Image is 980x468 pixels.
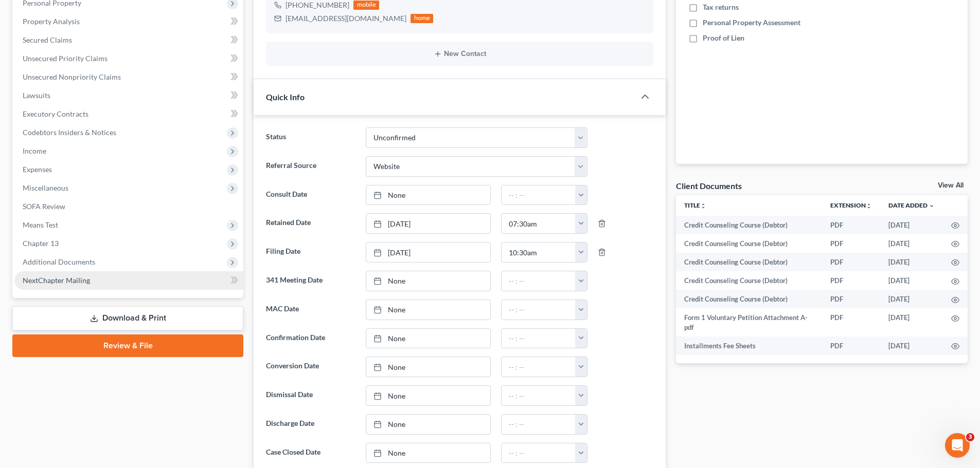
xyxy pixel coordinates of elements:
a: None [366,329,490,348]
input: -- : -- [502,242,576,262]
span: SOFA Review [23,202,65,211]
td: [DATE] [880,216,943,234]
a: Secured Claims [14,31,243,49]
a: None [366,271,490,291]
td: PDF [822,253,880,271]
label: Retained Date [261,213,360,234]
a: Unsecured Priority Claims [14,49,243,68]
td: [DATE] [880,234,943,253]
span: Additional Documents [23,257,95,266]
td: Credit Counseling Course (Debtor) [676,290,822,308]
button: New Contact [274,50,645,58]
span: Income [23,146,46,155]
input: -- : -- [502,443,576,463]
input: -- : -- [502,386,576,405]
a: Review & File [12,334,243,357]
label: MAC Date [261,299,360,320]
td: Credit Counseling Course (Debtor) [676,234,822,253]
a: [DATE] [366,214,490,233]
span: Lawsuits [23,91,50,100]
label: Confirmation Date [261,328,360,349]
a: Executory Contracts [14,105,243,123]
span: 3 [966,433,974,441]
a: Unsecured Nonpriority Claims [14,68,243,86]
input: -- : -- [502,185,576,205]
td: [DATE] [880,253,943,271]
td: Credit Counseling Course (Debtor) [676,216,822,234]
i: unfold_more [700,203,706,209]
a: None [366,386,490,405]
td: Installments Fee Sheets [676,336,822,355]
input: -- : -- [502,214,576,233]
td: PDF [822,290,880,308]
a: Lawsuits [14,86,243,105]
a: View All [938,182,964,189]
span: Property Analysis [23,17,80,26]
td: Form 1 Voluntary Petition Attachment A-pdf [676,308,822,336]
label: Referral Source [261,156,360,177]
a: [DATE] [366,242,490,262]
td: PDF [822,336,880,355]
td: [DATE] [880,290,943,308]
span: Miscellaneous [23,183,68,192]
td: Credit Counseling Course (Debtor) [676,271,822,290]
a: NextChapter Mailing [14,271,243,290]
a: None [366,415,490,434]
a: None [366,185,490,205]
a: None [366,357,490,377]
div: home [411,14,433,23]
td: PDF [822,271,880,290]
i: unfold_more [866,203,872,209]
span: Secured Claims [23,35,72,44]
td: [DATE] [880,308,943,336]
span: Unsecured Nonpriority Claims [23,72,121,81]
span: Executory Contracts [23,109,88,118]
span: Quick Info [266,92,305,102]
a: Titleunfold_more [684,201,706,209]
span: Unsecured Priority Claims [23,54,108,63]
input: -- : -- [502,329,576,348]
a: None [366,443,490,463]
span: Chapter 13 [23,239,59,248]
input: -- : -- [502,271,576,291]
label: Dismissal Date [261,385,360,406]
td: PDF [822,234,880,253]
td: [DATE] [880,336,943,355]
div: Client Documents [676,180,742,191]
input: -- : -- [502,415,576,434]
label: Discharge Date [261,414,360,435]
iframe: Intercom live chat [945,433,970,458]
label: Filing Date [261,242,360,263]
span: Expenses [23,165,52,174]
a: None [366,300,490,320]
span: Personal Property Assessment [703,17,800,28]
label: Consult Date [261,185,360,205]
span: Tax returns [703,2,739,12]
input: -- : -- [502,300,576,320]
i: expand_more [929,203,935,209]
label: 341 Meeting Date [261,271,360,291]
a: SOFA Review [14,197,243,216]
label: Status [261,127,360,148]
input: -- : -- [502,357,576,377]
span: Codebtors Insiders & Notices [23,128,116,137]
div: [EMAIL_ADDRESS][DOMAIN_NAME] [286,13,406,24]
a: Extensionunfold_more [830,201,872,209]
a: Date Added expand_more [888,201,935,209]
div: mobile [353,1,379,10]
td: PDF [822,308,880,336]
span: NextChapter Mailing [23,276,90,285]
a: Download & Print [12,306,243,330]
td: Credit Counseling Course (Debtor) [676,253,822,271]
label: Conversion Date [261,357,360,377]
span: Means Test [23,220,58,229]
label: Case Closed Date [261,443,360,463]
td: [DATE] [880,271,943,290]
a: Property Analysis [14,12,243,31]
td: PDF [822,216,880,234]
span: Proof of Lien [703,33,744,43]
